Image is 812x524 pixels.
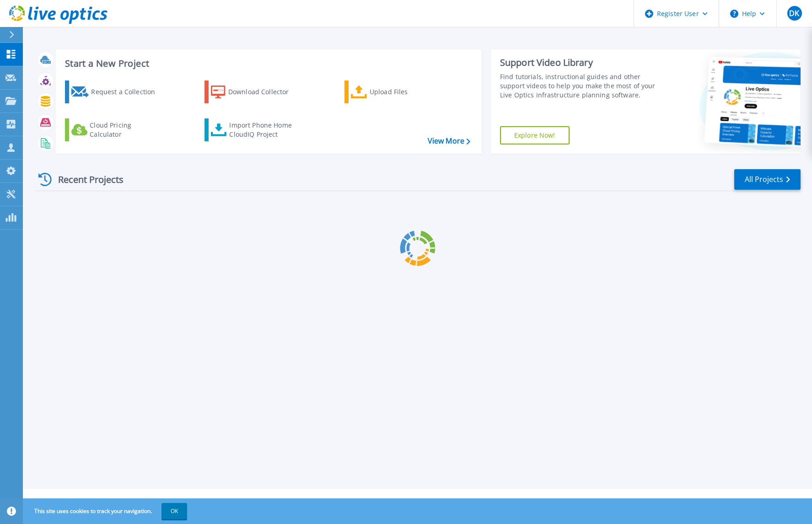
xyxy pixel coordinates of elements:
button: OK [161,503,187,519]
a: View More [428,137,470,145]
span: DK [789,10,799,17]
div: Recent Projects [35,168,136,191]
div: Upload Files [370,83,443,101]
h3: Start a New Project [65,59,470,69]
a: Cloud Pricing Calculator [65,118,167,141]
div: Request a Collection [91,83,164,101]
div: Download Collector [228,83,301,101]
div: Cloud Pricing Calculator [90,121,163,139]
a: Request a Collection [65,80,167,103]
div: Find tutorials, instructional guides and other support videos to help you make the most of your L... [500,72,657,100]
div: Import Phone Home CloudIQ Project [229,121,301,139]
a: Download Collector [204,80,307,103]
div: Support Video Library [500,57,657,69]
a: All Projects [734,169,801,190]
a: Explore Now! [500,126,570,144]
span: This site uses cookies to track your navigation. [25,503,187,519]
a: Upload Files [344,80,446,103]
